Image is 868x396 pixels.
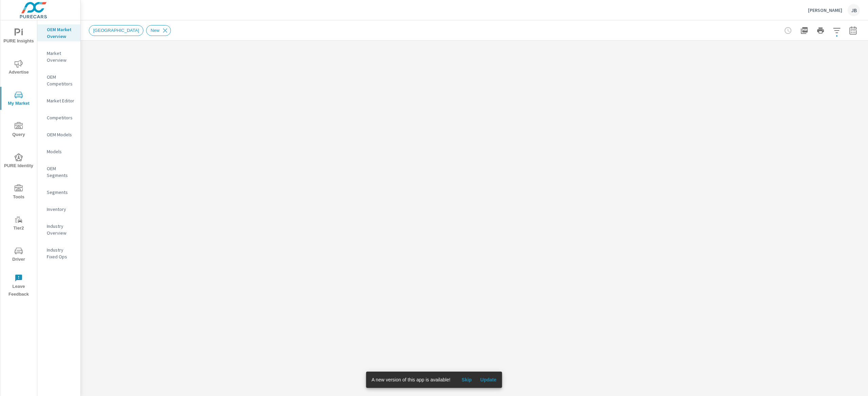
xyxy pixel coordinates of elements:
[477,374,499,385] button: Update
[37,113,80,123] div: Competitors
[830,24,844,37] button: Apply Filters
[47,246,75,260] p: Industry Fixed Ops
[47,165,75,179] p: OEM Segments
[846,24,860,37] button: Select Date Range
[372,377,451,382] span: A new version of this app is available!
[146,25,171,36] div: New
[37,96,80,106] div: Market Editor
[47,131,75,138] p: OEM Models
[2,122,35,139] span: Query
[2,60,35,76] span: Advertise
[47,74,75,87] p: OEM Competitors
[37,221,80,238] div: Industry Overview
[37,245,80,262] div: Industry Fixed Ops
[480,377,496,383] span: Update
[47,50,75,63] p: Market Overview
[37,72,80,89] div: OEM Competitors
[47,26,75,40] p: OEM Market Overview
[37,130,80,140] div: OEM Models
[37,163,80,180] div: OEM Segments
[814,24,827,37] button: Print Report
[146,28,163,33] span: New
[2,153,35,170] span: PURE Identity
[47,206,75,213] p: Inventory
[808,7,842,13] p: [PERSON_NAME]
[37,146,80,157] div: Models
[37,48,80,65] div: Market Overview
[47,189,75,196] p: Segments
[456,374,477,385] button: Skip
[848,4,860,16] div: JB
[47,97,75,104] p: Market Editor
[47,148,75,155] p: Models
[89,28,143,33] span: [GEOGRAPHIC_DATA]
[2,28,35,45] span: PURE Insights
[2,216,35,232] span: Tier2
[47,114,75,121] p: Competitors
[458,377,475,383] span: Skip
[37,187,80,197] div: Segments
[797,24,811,37] button: "Export Report to PDF"
[47,223,75,236] p: Industry Overview
[2,91,35,107] span: My Market
[0,20,37,301] div: nav menu
[2,184,35,201] span: Tools
[37,24,80,41] div: OEM Market Overview
[2,247,35,263] span: Driver
[2,274,35,298] span: Leave Feedback
[37,204,80,214] div: Inventory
